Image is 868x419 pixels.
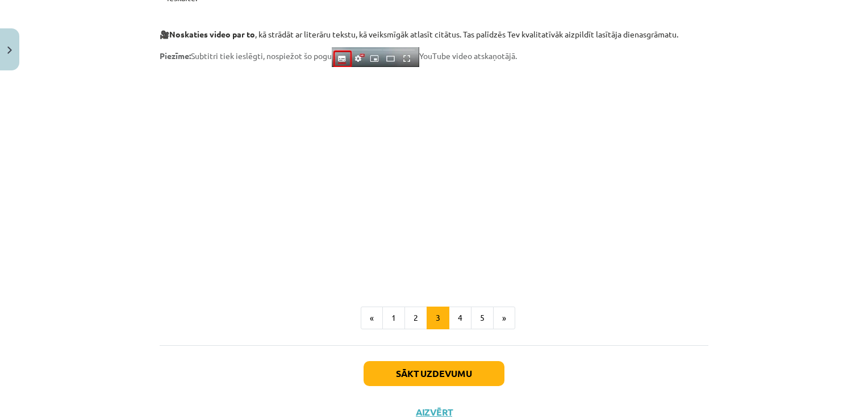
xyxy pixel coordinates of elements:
[7,47,12,54] img: icon-close-lesson-0947bae3869378f0d4975bcd49f059093ad1ed9edebbc8119c70593378902aed.svg
[160,51,517,61] span: Subtitri tiek ieslēgti, nospiežot šo pogu YouTube video atskaņotājā.
[412,407,456,418] button: Aizvērt
[427,307,449,329] button: 3
[493,307,515,329] button: »
[382,307,405,329] button: 1
[160,307,708,329] nav: Page navigation example
[471,307,494,329] button: 5
[160,51,191,61] strong: Piezīme:
[361,307,383,329] button: «
[169,29,255,39] strong: Noskaties video par to
[364,361,504,386] button: Sākt uzdevumu
[449,307,471,329] button: 4
[404,307,427,329] button: 2
[160,28,708,40] p: 🎥 , kā strādāt ar literāru tekstu, kā veiksmīgāk atlasīt citātus. Tas palīdzēs Tev kvalitatīvāk a...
